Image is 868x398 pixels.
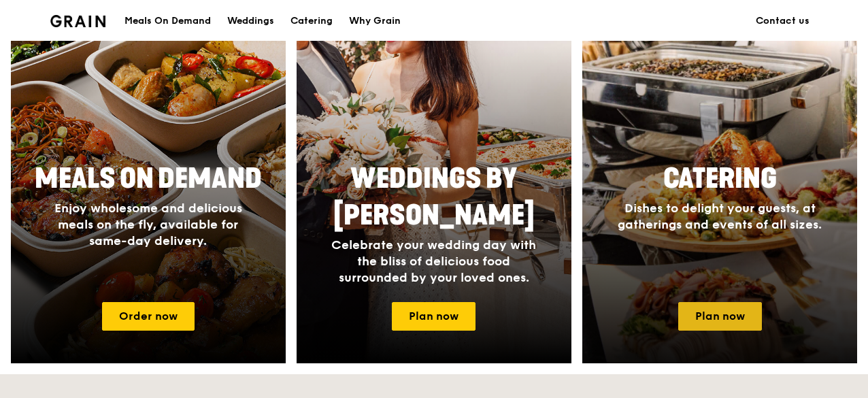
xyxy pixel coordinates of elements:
[392,302,475,331] a: Plan now
[54,201,242,248] span: Enjoy wholesome and delicious meals on the fly, available for same-day delivery.
[124,1,211,42] div: Meals On Demand
[663,163,777,195] span: Catering
[219,1,282,42] a: Weddings
[618,201,822,232] span: Dishes to delight your guests, at gatherings and events of all sizes.
[50,15,105,27] img: Grain
[333,163,535,232] span: Weddings by [PERSON_NAME]
[748,1,818,42] a: Contact us
[102,302,195,331] a: Order now
[341,1,409,42] a: Why Grain
[290,1,333,42] div: Catering
[349,1,401,42] div: Why Grain
[678,302,762,331] a: Plan now
[282,1,341,42] a: Catering
[227,1,274,42] div: Weddings
[35,163,262,195] span: Meals On Demand
[331,237,536,285] span: Celebrate your wedding day with the bliss of delicious food surrounded by your loved ones.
